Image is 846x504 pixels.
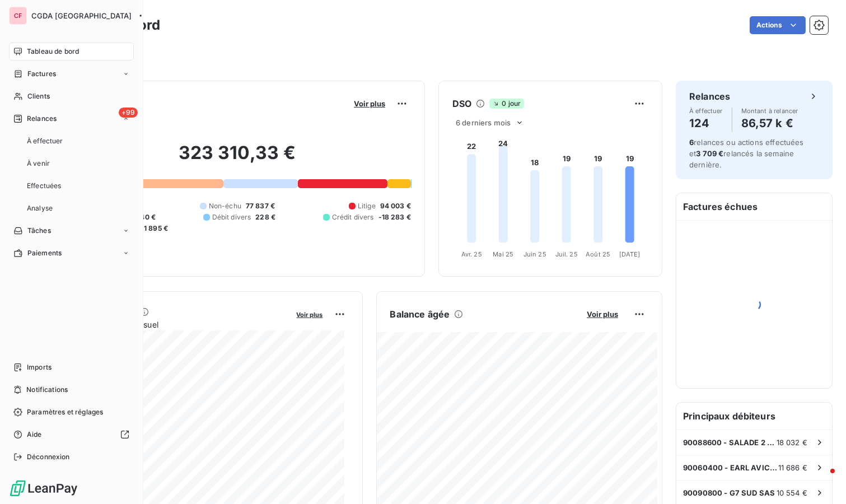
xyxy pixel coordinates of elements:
button: Voir plus [583,309,621,319]
span: À venir [27,158,50,169]
span: 77 837 € [246,201,275,211]
span: Analyse [27,203,53,213]
span: À effectuer [689,108,723,114]
div: CF [9,7,27,25]
span: Factures [27,69,56,79]
h6: DSO [452,97,471,110]
h6: Balance âgée [390,307,450,321]
span: Paiements [27,248,62,258]
iframe: Intercom live chat [808,466,835,493]
tspan: Juil. 25 [555,250,578,258]
span: +99 [119,108,138,118]
span: Déconnexion [27,452,70,462]
span: CGDA [GEOGRAPHIC_DATA] [31,11,132,20]
a: Aide [9,426,134,444]
h4: 86,57 k € [741,114,798,132]
span: Effectuées [27,181,62,191]
span: 11 686 € [778,463,807,472]
span: Montant à relancer [741,108,798,114]
h6: Principaux débiteurs [676,403,832,430]
h4: 124 [689,114,723,132]
span: 3 709 € [696,149,723,158]
button: Voir plus [350,99,389,109]
span: 0 jour [489,99,524,109]
span: Notifications [26,385,68,395]
span: relances ou actions effectuées et relancés la semaine dernière. [689,138,804,169]
h6: Relances [689,90,730,103]
span: Tâches [27,226,51,236]
span: Non-échu [209,201,241,211]
span: 6 derniers mois [456,118,511,127]
tspan: Mai 25 [493,250,513,258]
button: Voir plus [293,309,326,319]
span: -18 283 € [378,212,411,222]
span: Voir plus [354,99,385,108]
tspan: Juin 25 [524,250,546,258]
span: Relances [27,114,57,124]
span: 6 [689,138,694,147]
span: Voir plus [297,311,323,319]
span: Chiffre d'affaires mensuel [63,319,289,330]
span: Aide [27,430,42,440]
span: 94 003 € [380,201,411,211]
span: 10 554 € [777,488,807,497]
span: -1 895 € [141,223,168,234]
span: 90090800 - G7 SUD SAS [683,488,775,497]
span: Débit divers [212,212,251,222]
h6: Factures échues [676,193,832,220]
span: Tableau de bord [27,46,79,57]
tspan: [DATE] [619,250,641,258]
span: Litige [358,201,376,211]
h2: 323 310,33 € [63,142,411,175]
img: Logo LeanPay [9,479,78,497]
button: Actions [750,16,806,34]
tspan: Août 25 [586,250,610,258]
span: 90060400 - EARL AVICOLE DES COSTIERES [683,463,778,472]
span: Crédit divers [332,212,374,222]
span: 18 032 € [777,438,807,447]
span: 90088600 - SALADE 2 FRUITS [683,438,777,447]
span: À effectuer [27,136,63,146]
span: Voir plus [587,310,618,319]
span: 228 € [255,212,275,222]
span: Clients [27,91,50,101]
tspan: Avr. 25 [461,250,482,258]
span: Imports [27,362,52,372]
span: Paramètres et réglages [27,407,103,417]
